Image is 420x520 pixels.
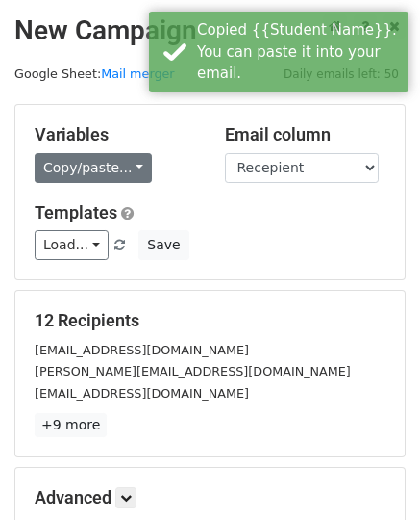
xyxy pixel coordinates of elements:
a: Mail merger [101,66,174,81]
h2: New Campaign [14,14,406,47]
iframe: Chat Widget [324,428,420,520]
h5: Email column [225,124,386,145]
h5: Variables [35,124,196,145]
small: [EMAIL_ADDRESS][DOMAIN_NAME] [35,386,249,401]
div: Copied {{Student Name}}. You can paste it into your email. [197,19,401,85]
h5: Advanced [35,487,385,508]
button: Save [138,230,188,260]
small: [PERSON_NAME][EMAIL_ADDRESS][DOMAIN_NAME] [35,364,351,378]
a: +9 more [35,413,107,437]
a: Load... [35,230,109,260]
small: [EMAIL_ADDRESS][DOMAIN_NAME] [35,343,249,357]
small: Google Sheet: [14,66,175,81]
a: Templates [35,202,117,222]
h5: 12 Recipients [35,310,385,331]
a: Copy/paste... [35,153,152,183]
